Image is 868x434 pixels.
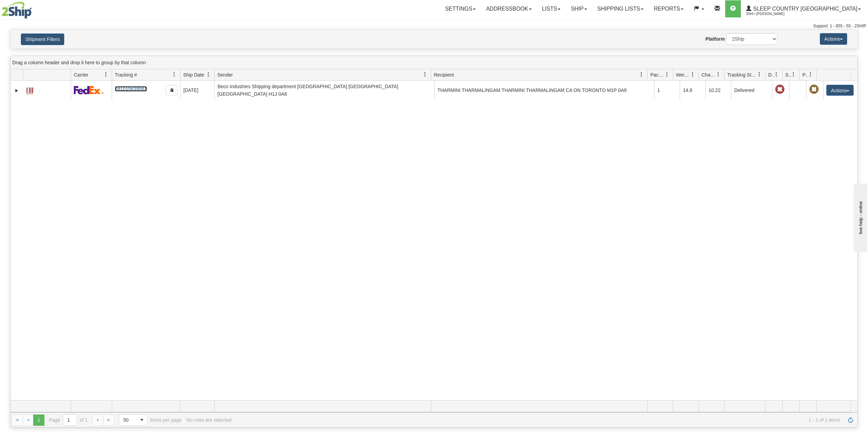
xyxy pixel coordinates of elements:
span: 2044 / [PERSON_NAME] [746,11,797,17]
span: Carrier [74,71,89,78]
div: grid grouping header [11,56,857,69]
a: Delivery Status filter column settings [771,69,782,80]
span: Recipient [434,71,454,78]
span: Page of 1 [49,414,88,426]
a: Ship Date filter column settings [203,69,214,80]
td: 10.22 [705,81,731,100]
div: live help - online [5,6,63,11]
a: Charge filter column settings [713,69,724,80]
span: Delivery Status [768,71,774,78]
span: Late [775,85,785,94]
a: Packages filter column settings [661,69,673,80]
a: Expand [13,87,20,94]
span: select [136,415,147,425]
a: 391015639561 [115,86,147,92]
a: Recipient filter column settings [636,69,647,80]
span: Page sizes drop down [119,414,148,426]
span: Tracking # [115,71,137,78]
iframe: chat widget [852,182,867,252]
a: Ship [566,0,592,17]
td: Beco Industries Shipping department [GEOGRAPHIC_DATA] [GEOGRAPHIC_DATA] [GEOGRAPHIC_DATA] H1J 0A8 [214,81,434,100]
button: Actions [820,33,847,45]
td: 1 [654,81,680,100]
span: Pickup Not Assigned [809,85,819,94]
span: Charge [702,71,716,78]
span: Ship Date [183,71,204,78]
td: [DATE] [180,81,214,100]
span: Pickup Status [802,71,808,78]
span: Weight [676,71,690,78]
input: Page 1 [63,415,77,425]
button: Copy to clipboard [166,85,177,95]
td: 14.8 [680,81,705,100]
td: THARMINI THARMALINGAM THARMINI THARMALINGAM CA ON TORONTO M1P 0A9 [434,81,654,100]
a: Label [26,84,33,95]
span: Page 1 [33,415,44,425]
a: Addressbook [481,0,537,17]
span: Tracking Status [727,71,757,78]
span: Sleep Country [GEOGRAPHIC_DATA] [751,6,857,12]
a: Refresh [845,415,856,425]
button: Shipment Filters [21,33,64,45]
a: Sleep Country [GEOGRAPHIC_DATA] 2044 / [PERSON_NAME] [741,0,866,17]
a: Sender filter column settings [419,69,431,80]
span: Sender [217,71,233,78]
a: Weight filter column settings [687,69,699,80]
span: Shipment Issues [785,71,791,78]
img: logo2044.jpg [2,2,32,19]
a: Shipping lists [592,0,649,17]
button: Actions [826,85,854,96]
span: items per page [119,414,182,426]
a: Tracking Status filter column settings [754,69,765,80]
div: Support: 1 - 855 - 55 - 2SHIP [2,23,866,29]
a: Pickup Status filter column settings [805,69,816,80]
a: Settings [440,0,481,17]
a: Lists [537,0,566,17]
label: Platform [705,36,725,42]
span: Packages [650,71,665,78]
div: No rows are selected [187,417,232,423]
img: 2 - FedEx Express® [74,86,104,94]
span: 1 - 1 of 1 items [236,417,840,423]
td: Delivered [731,81,772,100]
a: Tracking # filter column settings [168,69,180,80]
a: Carrier filter column settings [100,69,112,80]
span: 50 [123,417,132,423]
a: Shipment Issues filter column settings [788,69,799,80]
a: Reports [649,0,689,17]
